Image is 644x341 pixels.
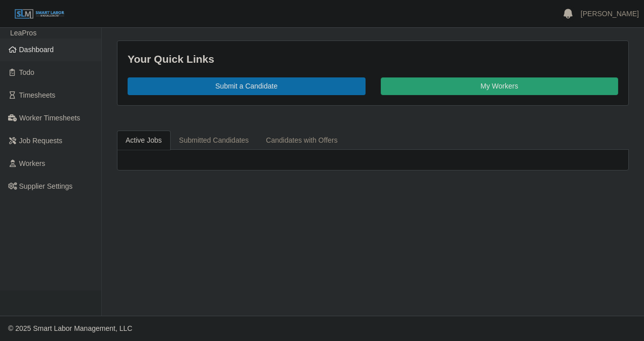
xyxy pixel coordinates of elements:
[19,159,46,167] span: Workers
[19,114,80,122] span: Worker Timesheets
[10,29,36,37] span: LeaPros
[19,91,56,99] span: Timesheets
[117,131,171,150] a: Active Jobs
[257,131,346,150] a: Candidates with Offers
[381,77,619,95] a: My Workers
[8,324,132,332] span: © 2025 Smart Labor Management, LLC
[14,9,65,20] img: SLM Logo
[171,131,258,150] a: Submitted Candidates
[19,182,73,190] span: Supplier Settings
[19,137,63,145] span: Job Requests
[19,68,34,76] span: Todo
[128,77,366,95] a: Submit a Candidate
[128,51,618,67] div: Your Quick Links
[19,46,54,54] span: Dashboard
[581,9,639,19] a: [PERSON_NAME]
